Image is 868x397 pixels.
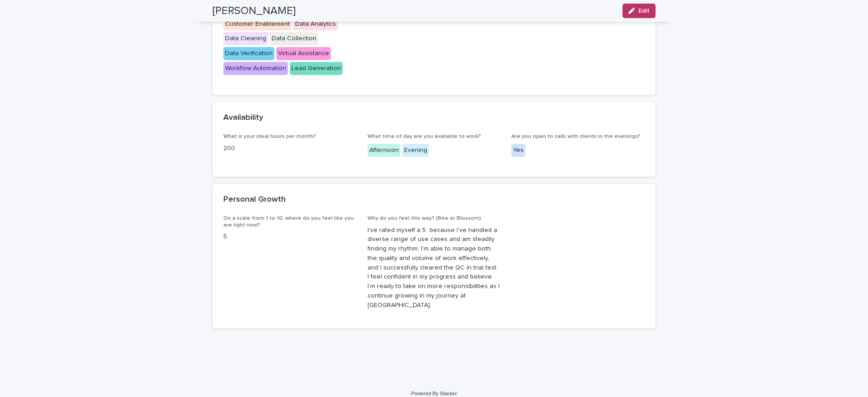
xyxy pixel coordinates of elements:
div: Workflow Automation [223,62,288,75]
p: 200 [223,144,357,153]
span: Why do you feel this way? (Bee or Blossom) [368,216,481,221]
button: Edit [623,4,656,18]
div: Virtual Assistance [276,47,331,60]
div: Data Analytics [293,18,338,31]
div: Data Verification [223,47,274,60]
a: Powered By Stacker [411,391,457,396]
span: Are you open to calls with clients in the evenings? [511,134,640,139]
h2: [PERSON_NAME] [212,5,296,18]
h2: Availability [223,113,263,123]
h2: Personal Growth [223,195,286,205]
div: Data Cleaning [223,32,268,45]
span: What time of day are you available to work? [368,134,481,139]
div: Evening [402,144,429,157]
span: Edit [638,8,650,14]
span: What is your ideal hours per month? [223,134,316,139]
p: I’ve rated myself a 5 because I’ve handled a diverse range of use cases and am steadily finding m... [368,226,501,310]
div: Lead Generation [290,62,343,75]
span: On a scale from 1 to 10, where do you feel like you are right now? [223,216,354,227]
div: Yes [511,144,525,157]
div: Customer Enablement [223,18,292,31]
div: Data Collection [270,32,318,45]
div: Afternoon [368,144,401,157]
p: 5 [223,232,357,241]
